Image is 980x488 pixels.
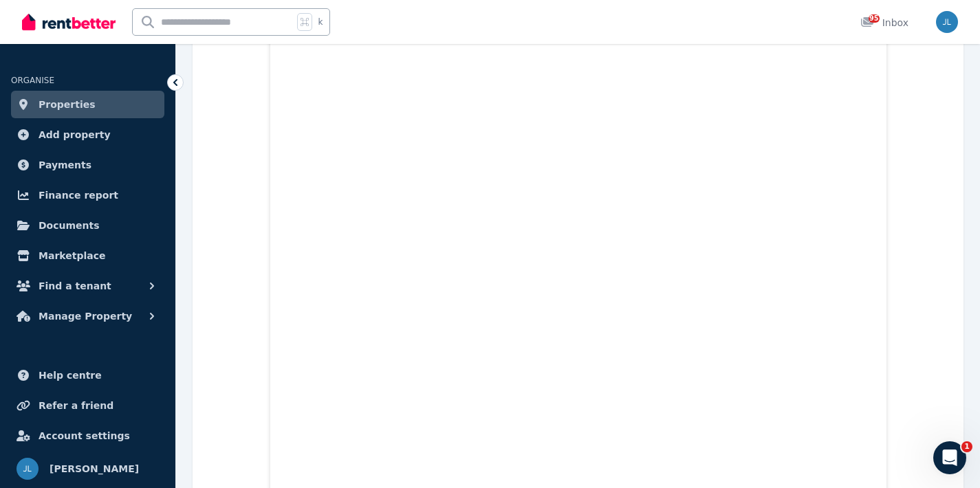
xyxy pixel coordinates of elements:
[11,76,54,85] span: ORGANISE
[936,11,958,33] img: Joanne Lau
[318,16,323,27] span: k
[39,247,105,264] span: Marketplace
[39,157,91,173] span: Payments
[11,121,164,148] a: Add property
[11,272,164,300] button: Find a tenant
[39,187,118,203] span: Finance report
[17,458,39,480] img: Joanne Lau
[11,212,164,239] a: Documents
[39,308,132,324] span: Manage Property
[39,126,111,143] span: Add property
[22,12,116,32] img: RentBetter
[11,242,164,269] a: Marketplace
[50,461,139,477] span: [PERSON_NAME]
[39,217,100,234] span: Documents
[11,422,164,450] a: Account settings
[860,16,908,30] div: Inbox
[39,428,130,444] span: Account settings
[39,397,113,414] span: Refer a friend
[11,392,164,419] a: Refer a friend
[39,367,102,384] span: Help centre
[11,151,164,179] a: Payments
[11,362,164,389] a: Help centre
[39,278,111,294] span: Find a tenant
[869,14,880,23] span: 95
[39,96,96,113] span: Properties
[933,441,966,474] iframe: Intercom live chat
[11,181,164,209] a: Finance report
[11,302,164,330] button: Manage Property
[11,91,164,118] a: Properties
[961,441,972,452] span: 1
